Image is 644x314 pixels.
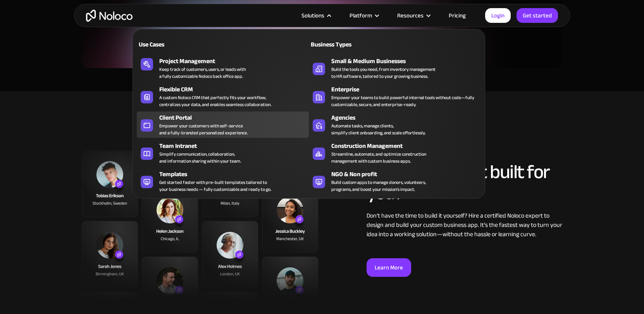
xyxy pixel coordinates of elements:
[159,113,312,122] div: Client Portal
[331,122,425,136] div: Automate tasks, manage clients, simplify client onboarding, and scale effortlessly.
[309,168,481,194] a: NGO & Non profitBuild custom apps to manage donors, volunteers,programs, and boost your mission’s...
[159,141,312,151] div: Team Intranet
[309,40,392,49] div: Business Types
[331,179,426,193] div: Build custom apps to manage donors, volunteers, programs, and boost your mission’s impact.
[159,170,312,179] div: Templates
[159,57,312,66] div: Project Management
[331,57,484,66] div: Small & Medium Businesses
[485,8,511,23] a: Login
[159,151,241,165] div: Simplify communication, collaboration, and information sharing within your team.
[309,83,481,110] a: EnterpriseEmpower your teams to build powerful internal tools without code—fully customizable, se...
[367,211,562,239] div: Don’t have the time to build it yourself? Hire a certified Noloco expert to design and build your...
[292,10,340,21] div: Solutions
[331,85,484,94] div: Enterprise
[331,94,477,108] div: Empower your teams to build powerful internal tools without code—fully customizable, secure, and ...
[309,55,481,81] a: Small & Medium BusinessesBuild the tools you need, from inventory managementto HR software, tailo...
[137,112,309,138] a: Client PortalEmpower your customers with self-serviceand a fully-branded personalized experience.
[309,140,481,166] a: Construction ManagementStreamline, automate, and optimize constructionmanagement with custom busi...
[331,113,484,122] div: Agencies
[133,18,485,199] nav: Solutions
[159,66,246,80] div: Keep track of customers, users, or leads with a fully customizable Noloco back office app.
[397,10,424,21] div: Resources
[137,83,309,110] a: Flexible CRMA custom Noloco CRM that perfectly fits your workflow,centralizes your data, and enab...
[517,8,558,23] a: Get started
[137,40,220,49] div: Use Cases
[331,141,484,151] div: Construction Management
[137,168,309,194] a: TemplatesGet started faster with pre-built templates tailored toyour business needs — fully custo...
[367,258,411,277] a: Learn More
[309,35,481,53] a: Business Types
[137,55,309,81] a: Project ManagementKeep track of customers, users, or leads witha fully customizable Noloco back o...
[159,85,312,94] div: Flexible CRM
[331,151,426,165] div: Streamline, automate, and optimize construction management with custom business apps.
[367,161,562,203] h2: Prefer to have it built for you?
[340,10,387,21] div: Platform
[301,10,324,21] div: Solutions
[439,10,475,21] a: Pricing
[137,140,309,166] a: Team IntranetSimplify communication, collaboration,and information sharing within your team.
[350,10,372,21] div: Platform
[387,10,439,21] div: Resources
[309,112,481,138] a: AgenciesAutomate tasks, manage clients,simplify client onboarding, and scale effortlessly.
[331,170,484,179] div: NGO & Non profit
[159,94,271,108] div: A custom Noloco CRM that perfectly fits your workflow, centralizes your data, and enables seamles...
[331,66,436,80] div: Build the tools you need, from inventory management to HR software, tailored to your growing busi...
[86,10,133,22] a: home
[159,179,271,193] div: Get started faster with pre-built templates tailored to your business needs — fully customizable ...
[159,122,248,136] div: Empower your customers with self-service and a fully-branded personalized experience.
[137,35,309,53] a: Use Cases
